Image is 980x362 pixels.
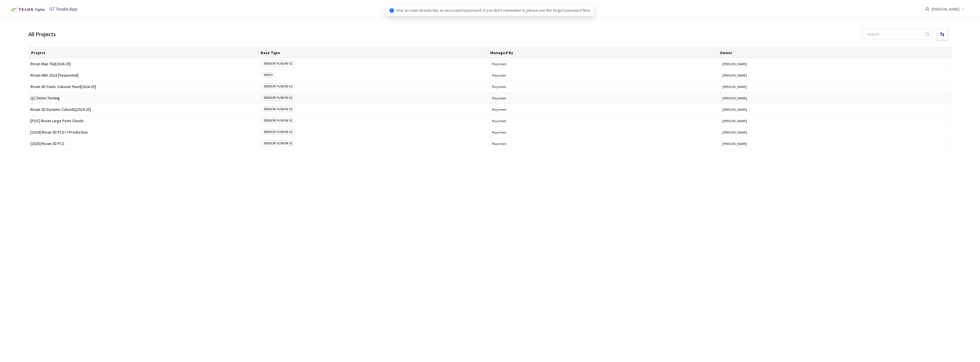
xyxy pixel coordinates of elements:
[261,118,295,123] span: SENSOR FUSION V2
[30,62,258,66] span: Rivian Map Tile[2024-25]
[492,96,719,100] span: Playment
[488,47,718,58] th: Managed By
[722,107,950,112] span: [PERSON_NAME]
[722,142,950,146] span: [PERSON_NAME]
[492,119,719,123] span: Playment
[492,85,719,89] span: Playment
[722,85,950,89] span: [PERSON_NAME]
[722,73,950,77] span: [PERSON_NAME]
[261,129,295,135] span: SENSOR FUSION V2
[492,130,719,134] span: Playment
[258,47,488,58] th: Base Type
[30,142,258,146] span: [2025] Rivian 3D PCS
[492,62,719,66] span: Playment
[261,83,295,89] span: SENSOR FUSION V2
[28,30,56,38] div: All Projects
[50,6,77,12] span: GT Studio App
[396,7,591,13] span: Your account already has an associated password. If you don't remember it, please use the forgot ...
[261,72,275,78] span: VIDEO
[389,8,394,13] span: info-circle
[261,106,295,112] span: SENSOR FUSION V2
[925,7,930,11] span: user
[962,8,965,11] span: down
[718,47,947,58] th: Owner
[261,95,295,101] span: SENSOR FUSION V2
[722,62,950,66] span: [PERSON_NAME]
[722,130,950,134] span: [PERSON_NAME]
[7,5,46,14] img: Telus
[261,140,295,146] span: SENSOR FUSION V2
[492,142,719,146] span: Playment
[30,85,258,89] span: Rivian 3D Static Cuboids fixed[2024-25]
[492,107,719,112] span: Playment
[30,107,258,112] span: Rivian 3D Dynamic Cuboids[2024-25]
[722,96,950,100] span: [PERSON_NAME]
[29,47,258,58] th: Project
[722,119,950,123] span: [PERSON_NAME]
[30,119,258,123] span: [POC] Rivian Large Point Clouds
[864,29,924,39] input: Search
[30,130,258,134] span: [2024] Rivian 3D PCS<>Production
[30,73,258,77] span: Rivian HBA 2024 [Sequential]
[30,96,258,100] span: QC Demo Testing
[261,61,295,66] span: SENSOR FUSION V2
[492,73,719,77] span: Playment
